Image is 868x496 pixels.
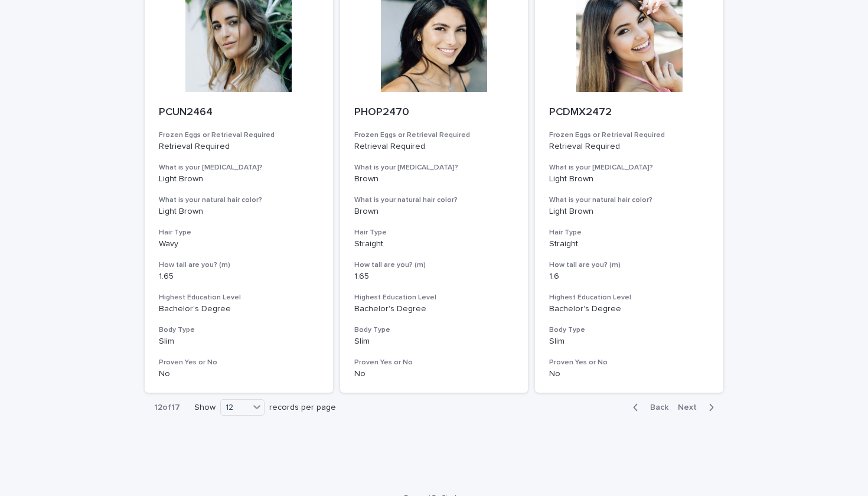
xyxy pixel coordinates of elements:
p: Slim [549,337,709,347]
p: PCUN2464 [159,106,319,119]
p: records per page [269,403,336,413]
h3: Frozen Eggs or Retrieval Required [354,130,514,140]
h3: Proven Yes or No [354,358,514,367]
h3: Frozen Eggs or Retrieval Required [549,130,709,140]
p: Light Brown [549,207,709,217]
button: Next [673,402,723,413]
p: Wavy [159,239,319,249]
p: Bachelor's Degree [159,304,319,314]
h3: Proven Yes or No [159,358,319,367]
h3: How tall are you? (m) [354,260,514,270]
p: Slim [354,337,514,347]
p: 1.6 [549,272,709,282]
p: 1.65 [159,272,319,282]
h3: What is your natural hair color? [159,195,319,205]
span: Next [678,403,704,412]
h3: Frozen Eggs or Retrieval Required [159,130,319,140]
h3: What is your natural hair color? [354,195,514,205]
div: 12 [221,402,249,414]
p: No [354,369,514,379]
p: Light Brown [159,207,319,217]
span: Back [643,403,668,412]
p: Straight [549,239,709,249]
p: No [549,369,709,379]
h3: Proven Yes or No [549,358,709,367]
h3: Hair Type [159,228,319,237]
p: No [159,369,319,379]
p: Light Brown [159,174,319,184]
p: 12 of 17 [145,393,190,422]
h3: Highest Education Level [159,293,319,302]
p: Retrieval Required [549,142,709,152]
p: Straight [354,239,514,249]
p: Brown [354,207,514,217]
h3: Body Type [549,325,709,335]
h3: What is your natural hair color? [549,195,709,205]
h3: Hair Type [354,228,514,237]
h3: What is your [MEDICAL_DATA]? [549,163,709,172]
p: PCDMX2472 [549,106,709,119]
h3: How tall are you? (m) [549,260,709,270]
p: Light Brown [549,174,709,184]
p: PHOP2470 [354,106,514,119]
h3: Highest Education Level [549,293,709,302]
p: Brown [354,174,514,184]
h3: Body Type [354,325,514,335]
p: Retrieval Required [354,142,514,152]
p: 1.65 [354,272,514,282]
p: Bachelor's Degree [354,304,514,314]
h3: Body Type [159,325,319,335]
p: Slim [159,337,319,347]
p: Show [194,403,216,413]
h3: How tall are you? (m) [159,260,319,270]
h3: Hair Type [549,228,709,237]
p: Retrieval Required [159,142,319,152]
button: Back [624,402,673,413]
h3: What is your [MEDICAL_DATA]? [354,163,514,172]
p: Bachelor's Degree [549,304,709,314]
h3: Highest Education Level [354,293,514,302]
h3: What is your [MEDICAL_DATA]? [159,163,319,172]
